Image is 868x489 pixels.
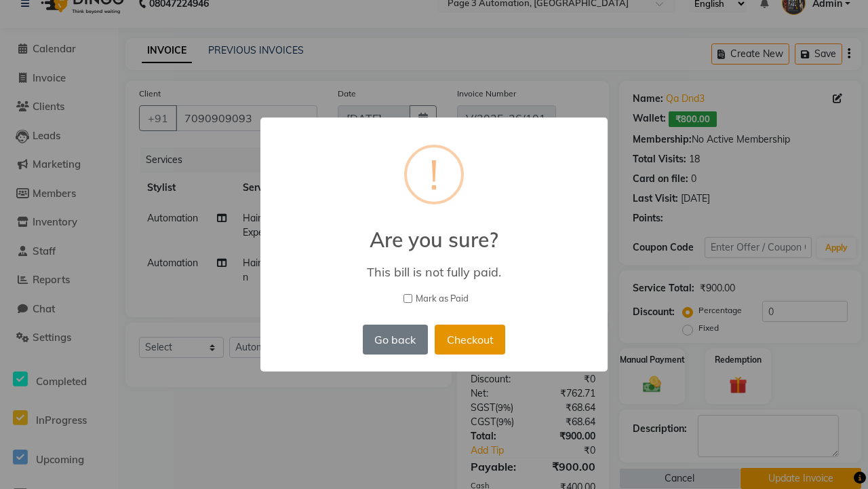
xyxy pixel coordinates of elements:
[260,211,608,252] h2: Are you sure?
[435,325,505,355] button: Checkout
[363,325,428,355] button: Go back
[280,264,588,280] div: This bill is not fully paid.
[416,292,469,306] span: Mark as Paid
[403,294,412,303] input: Mark as Paid
[429,147,439,202] div: !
